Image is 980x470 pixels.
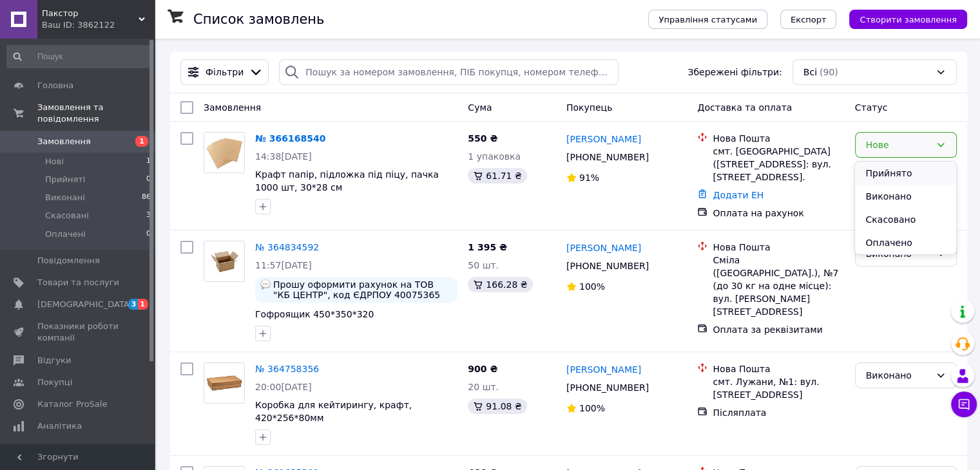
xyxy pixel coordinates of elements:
img: Фото товару [204,370,244,397]
span: Замовлення [37,136,91,147]
h1: Список замовлень [193,12,324,27]
a: [PERSON_NAME] [566,133,641,146]
span: Головна [37,80,73,91]
div: Ваш ID: 3862122 [42,19,155,31]
span: Покупець [566,102,612,113]
button: Експорт [780,10,837,29]
img: Фото товару [204,246,244,276]
span: Оплачені [45,229,86,240]
span: Всі [803,66,817,79]
span: Фільтри [206,66,244,79]
a: № 364758356 [255,364,319,374]
span: Експорт [791,15,827,24]
span: 550 ₴ [468,133,497,144]
span: 50 шт. [468,260,499,270]
a: [PERSON_NAME] [566,363,641,376]
img: :speech_balloon: [260,279,271,290]
span: 3 [146,210,151,221]
li: Оплачено [855,231,956,254]
span: Cума [468,102,492,113]
div: 91.08 ₴ [468,399,526,414]
span: 1 упаковка [468,151,521,162]
span: 1 [146,156,151,167]
span: Нові [45,156,64,167]
a: Коробка для кейтирингу, крафт, 420*256*80мм [255,400,412,423]
span: Каталог ProSale [37,399,107,410]
div: 61.71 ₴ [468,168,526,183]
a: № 366168540 [255,133,325,144]
input: Пошук [6,45,152,68]
span: 900 ₴ [468,364,497,374]
span: Покупці [37,377,72,388]
span: Статус [855,102,888,113]
span: 1 [138,299,148,310]
div: Нова Пошта [713,362,844,375]
span: Управління сайтом [37,442,119,465]
span: 86 [142,192,151,203]
span: 0 [146,174,151,185]
span: Скасовані [45,210,89,221]
a: Крафт папір, підложка під піцу, пачка 1000 шт, 30*28 см [255,169,439,193]
li: Виконано [855,185,956,208]
a: Фото товару [204,362,245,404]
span: Замовлення та повідомлення [37,102,155,125]
div: смт. [GEOGRAPHIC_DATA] ([STREET_ADDRESS]: вул. [STREET_ADDRESS]. [713,145,844,183]
span: 1 395 ₴ [468,242,507,252]
span: Відгуки [37,355,71,366]
span: 20 шт. [468,382,499,392]
span: Пакстор [42,8,139,19]
span: 100% [579,403,605,413]
div: Оплата на рахунок [713,207,844,220]
div: [PHONE_NUMBER] [564,148,651,166]
div: Післяплата [713,406,844,419]
div: смт. Лужани, №1: вул. [STREET_ADDRESS] [713,375,844,401]
span: Доставка та оплата [697,102,792,113]
span: Управління статусами [658,15,757,24]
span: 0 [146,229,151,240]
a: Фото товару [204,241,245,282]
div: Нова Пошта [713,241,844,254]
button: Чат з покупцем [951,391,977,417]
span: Аналітика [37,420,82,432]
a: № 364834592 [255,242,319,252]
a: Додати ЕН [713,190,764,200]
span: 20:00[DATE] [255,382,312,392]
a: Гофроящик 450*350*320 [255,309,374,319]
div: [PHONE_NUMBER] [564,379,651,397]
a: Фото товару [204,132,245,173]
img: Фото товару [204,135,244,171]
input: Пошук за номером замовлення, ПІБ покупця, номером телефону, Email, номером накладної [279,59,619,85]
span: 3 [128,299,139,310]
span: 14:38[DATE] [255,151,312,162]
div: Оплата за реквізитами [713,323,844,336]
button: Управління статусами [648,10,767,29]
span: 1 [135,136,148,147]
div: Нова Пошта [713,132,844,145]
div: [PHONE_NUMBER] [564,257,651,275]
span: Замовлення [204,102,261,113]
button: Створити замовлення [849,10,967,29]
span: [DEMOGRAPHIC_DATA] [37,299,133,310]
span: Прошу оформити рахунок на ТОВ "КБ ЦЕНТР", код ЄДРПОУ 40075365 та надіслати його на ел. пошту [EMA... [273,279,452,300]
a: Створити замовлення [836,14,967,24]
span: Збережені фільтри: [687,66,782,79]
div: Нове [866,138,930,152]
span: (90) [820,67,838,77]
span: 100% [579,281,605,292]
span: Створити замовлення [860,15,957,24]
li: Прийнято [855,162,956,185]
li: Скасовано [855,208,956,231]
div: Виконано [866,368,930,382]
span: 91% [579,173,599,183]
span: Товари та послуги [37,277,119,288]
span: Прийняті [45,174,85,185]
span: Повідомлення [37,255,100,267]
a: [PERSON_NAME] [566,241,641,254]
span: 11:57[DATE] [255,260,312,270]
span: Показники роботи компанії [37,321,119,344]
div: 166.28 ₴ [468,277,532,292]
span: Виконані [45,192,85,203]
